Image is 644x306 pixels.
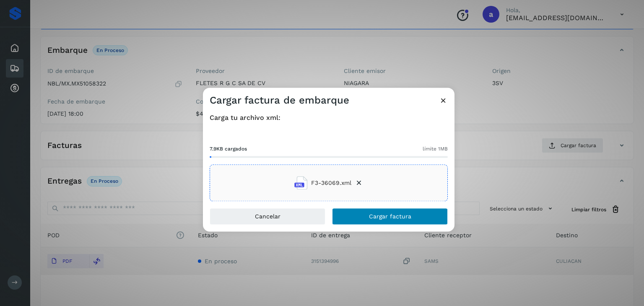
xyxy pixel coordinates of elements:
span: límite 1MB [423,145,448,153]
h3: Cargar factura de embarque [210,94,349,106]
span: F3-36069.xml [311,179,351,187]
h4: Carga tu archivo xml: [210,114,448,122]
button: Cancelar [210,208,325,225]
span: Cargar factura [369,214,411,220]
span: Cancelar [255,214,280,220]
button: Cargar factura [332,208,448,225]
span: 7.9KB cargados [210,145,247,153]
